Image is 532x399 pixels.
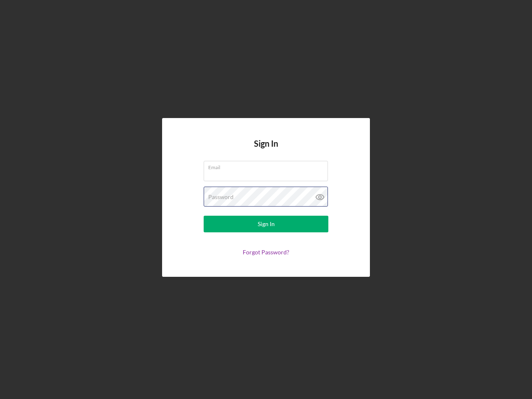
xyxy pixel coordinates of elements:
[204,216,328,232] button: Sign In
[243,249,289,256] a: Forgot Password?
[258,216,275,232] div: Sign In
[208,161,328,170] label: Email
[208,194,234,200] label: Password
[254,139,278,161] h4: Sign In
